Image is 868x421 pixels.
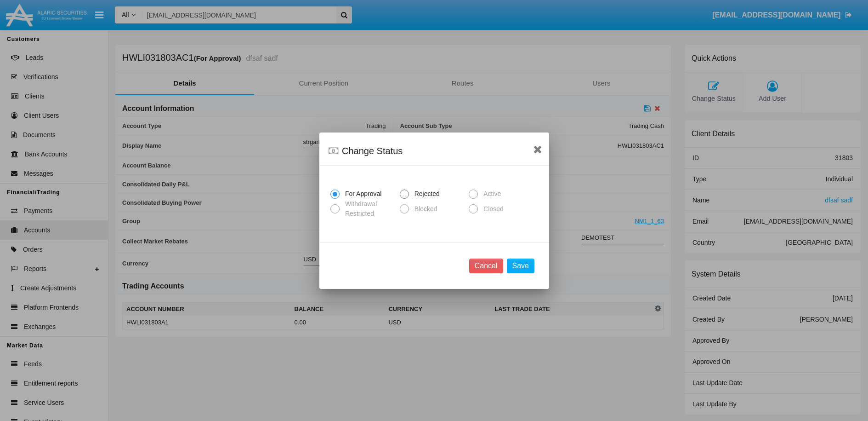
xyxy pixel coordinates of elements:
button: Save [506,259,534,273]
span: For Approval [340,189,384,199]
span: Withdrawal Restricted [340,199,396,219]
span: Closed [478,204,506,213]
div: Change Status [329,144,540,158]
span: Blocked [408,204,439,213]
span: Rejected [408,189,442,199]
button: Cancel [469,259,503,273]
span: Active [478,189,503,199]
